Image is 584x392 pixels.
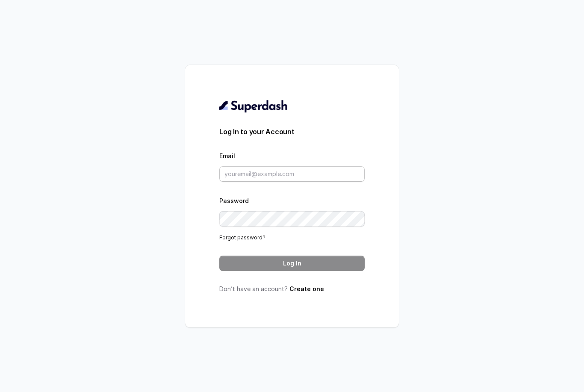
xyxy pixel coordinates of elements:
[219,256,365,271] button: Log In
[219,285,365,293] p: Don’t have an account?
[219,99,288,113] img: light.svg
[219,152,235,159] label: Email
[219,234,265,241] a: Forgot password?
[219,127,365,137] h3: Log In to your Account
[289,285,324,292] a: Create one
[219,197,249,204] label: Password
[219,166,365,182] input: youremail@example.com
